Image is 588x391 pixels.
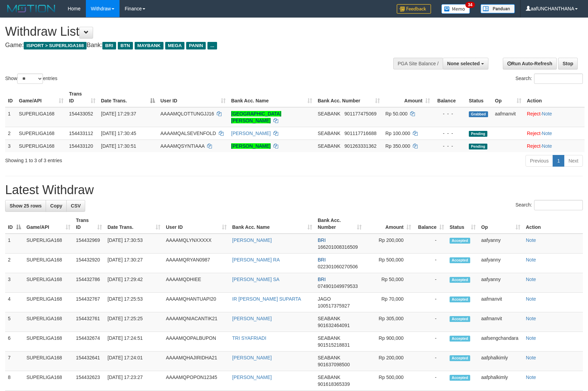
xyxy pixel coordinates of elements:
[118,42,133,49] span: BTN
[558,58,578,69] a: Stop
[466,88,492,107] th: Status
[385,111,408,116] span: Rp 50.000
[492,107,524,127] td: aafmanvit
[344,131,376,136] span: Copy 901117716688 to clipboard
[318,296,331,302] span: JAGO
[414,351,447,371] td: -
[478,332,523,351] td: aafsengchandara
[232,277,280,282] a: [PERSON_NAME] SA
[163,234,229,254] td: AAAAMQLYNXXXXX
[478,371,523,391] td: aafphalkimly
[73,273,105,293] td: 154432786
[228,88,315,107] th: Bank Acc. Name: activate to sort column ascending
[534,200,583,210] input: Search:
[526,335,536,341] a: Note
[315,88,383,107] th: Bank Acc. Number: activate to sort column ascending
[527,143,541,149] a: Reject
[160,131,216,136] span: AAAAMQALSEVENFOLD
[165,42,185,49] span: MEGA
[318,237,326,243] span: BRI
[503,58,557,69] a: Run Auto-Refresh
[315,214,364,234] th: Bank Acc. Number: activate to sort column ascending
[163,371,229,391] td: AAAAMQPOPON12345
[542,111,552,116] a: Note
[478,273,523,293] td: aafyanny
[318,362,350,367] span: Copy 901637098500 to clipboard
[24,371,73,391] td: SUPERLIGA168
[318,355,340,360] span: SEABANK
[158,88,228,107] th: User ID: activate to sort column ascending
[24,332,73,351] td: SUPERLIGA168
[524,88,585,107] th: Action
[393,58,443,69] div: PGA Site Balance /
[385,143,410,149] span: Rp 350.000
[436,130,463,137] div: - - -
[105,214,163,234] th: Date Trans.: activate to sort column ascending
[24,351,73,371] td: SUPERLIGA168
[364,273,414,293] td: Rp 50,000
[443,58,488,69] button: None selected
[231,111,281,123] a: [GEOGRAPHIC_DATA][PERSON_NAME]
[135,42,163,49] span: MAYBANK
[105,332,163,351] td: [DATE] 17:24:51
[318,257,326,262] span: BRI
[523,214,583,234] th: Action
[66,200,85,212] a: CSV
[207,42,217,49] span: ...
[450,297,470,302] span: Accepted
[478,234,523,254] td: aafyanny
[318,264,358,269] span: Copy 022301060270506 to clipboard
[383,88,433,107] th: Amount: activate to sort column ascending
[414,273,447,293] td: -
[414,332,447,351] td: -
[5,200,46,212] a: Show 25 rows
[469,144,487,149] span: Pending
[524,127,585,139] td: ·
[105,351,163,371] td: [DATE] 17:24:01
[73,254,105,273] td: 154432920
[163,273,229,293] td: AAAAMQDHIEE
[24,293,73,312] td: SUPERLIGA168
[229,214,315,234] th: Bank Acc. Name: activate to sort column ascending
[364,254,414,273] td: Rp 500,000
[414,312,447,332] td: -
[5,312,24,332] td: 5
[66,88,98,107] th: Trans ID: activate to sort column ascending
[5,371,24,391] td: 8
[465,2,475,8] span: 34
[516,200,583,210] label: Search:
[5,74,57,84] label: Show entries
[478,351,523,371] td: aafphalkimly
[232,335,266,341] a: TRI SYAFRIADI
[231,143,271,149] a: [PERSON_NAME]
[5,214,24,234] th: ID: activate to sort column descending
[101,131,136,136] span: [DATE] 17:30:45
[101,111,136,116] span: [DATE] 17:29:37
[5,154,240,164] div: Showing 1 to 3 of 3 entries
[5,351,24,371] td: 7
[414,234,447,254] td: -
[397,4,431,14] img: Feedback.jpg
[69,111,93,116] span: 154433052
[542,131,552,136] a: Note
[469,111,488,117] span: Grabbed
[50,203,62,209] span: Copy
[163,351,229,371] td: AAAAMQHAJIRIDHA21
[450,355,470,361] span: Accepted
[318,131,340,136] span: SEABANK
[526,355,536,360] a: Note
[553,155,564,167] a: 1
[318,303,350,309] span: Copy 100517375927 to clipboard
[73,293,105,312] td: 154432767
[447,214,478,234] th: Status: activate to sort column ascending
[433,88,466,107] th: Balance
[318,277,326,282] span: BRI
[232,316,272,321] a: [PERSON_NAME]
[5,88,16,107] th: ID
[5,107,16,127] td: 1
[186,42,206,49] span: PANIN
[5,293,24,312] td: 4
[102,42,116,49] span: BRI
[24,234,73,254] td: SUPERLIGA168
[163,214,229,234] th: User ID: activate to sort column ascending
